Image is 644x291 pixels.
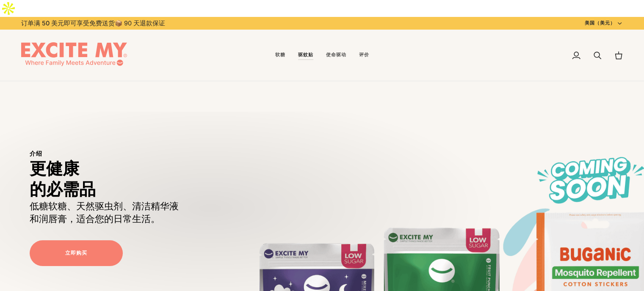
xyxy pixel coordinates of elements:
button: 美国（美元） [578,19,629,27]
a: 使命驱动 [320,30,353,81]
a: 评价 [352,30,375,81]
font: 评价 [359,52,369,58]
font: 订单满 50 美元即可享受免费送货 [21,19,115,27]
a: 软糖 [269,30,292,81]
font: 📦 90 天退款保证 [115,19,165,27]
font: 使命驱动 [326,52,346,58]
font: 美国（美元） [585,20,615,26]
font: 软糖 [275,52,285,58]
a: 驱蚊贴 [292,30,320,81]
a: 立即购买 [30,240,123,266]
font: 立即购买 [65,250,87,257]
img: EXCITE MY® [21,42,127,69]
font: 驱蚊贴 [298,52,313,58]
